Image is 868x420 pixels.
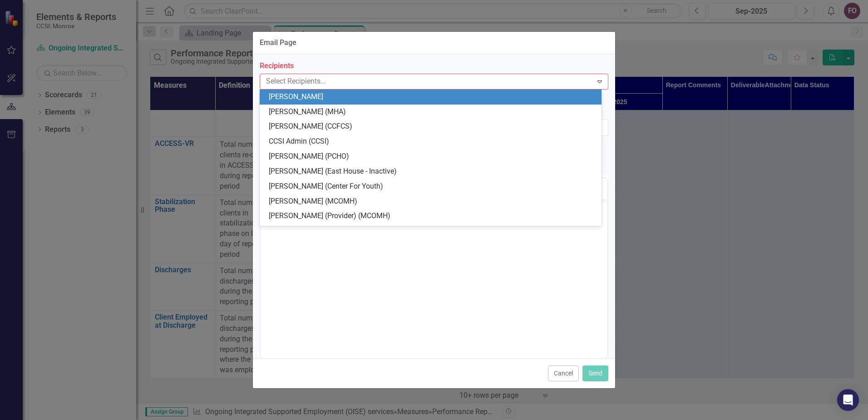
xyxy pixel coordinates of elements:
div: Email Page [260,39,296,47]
button: Send [582,365,608,381]
div: [PERSON_NAME] (Center For Youth) [269,181,596,192]
div: CCSI Admin (CCSI) [269,136,596,147]
iframe: Rich Text Area [261,200,607,358]
div: [PERSON_NAME] (CCFCS) [269,121,596,132]
div: [PERSON_NAME] (MHA) [269,107,596,117]
div: Open Intercom Messenger [837,389,859,411]
button: Cancel [548,365,579,381]
div: [PERSON_NAME] (East House - Inactive) [269,166,596,177]
div: [PERSON_NAME] (PCHO) [269,151,596,162]
label: Recipients [260,61,608,71]
div: [PERSON_NAME] (Provider) (MCOMH) [269,211,596,221]
div: [PERSON_NAME] [269,92,596,102]
div: [PERSON_NAME] (MCOMH) [269,196,596,207]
